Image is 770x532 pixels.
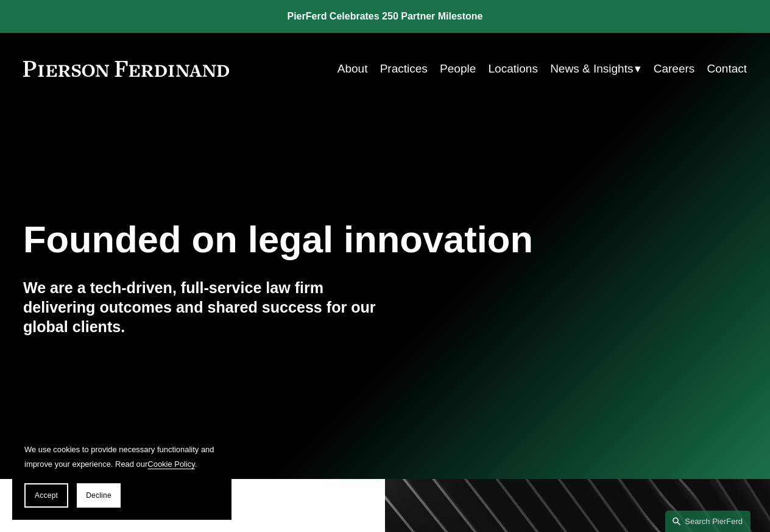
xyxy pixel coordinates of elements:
p: We use cookies to provide necessary functionality and improve your experience. Read our . [24,442,219,471]
section: Cookie banner [12,430,231,520]
a: People [440,57,476,80]
a: Contact [707,57,747,80]
span: News & Insights [550,59,633,79]
span: Accept [35,491,58,500]
a: Search this site [665,511,751,532]
button: Accept [24,483,68,508]
a: folder dropdown [550,57,641,80]
span: Decline [86,491,111,500]
h1: Founded on legal innovation [23,218,626,261]
h4: We are a tech-driven, full-service law firm delivering outcomes and shared success for our global... [23,278,385,337]
button: Decline [77,483,121,508]
a: Cookie Policy [147,459,195,469]
a: Locations [489,57,538,80]
a: Careers [654,57,695,80]
a: Practices [380,57,428,80]
a: About [337,57,368,80]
